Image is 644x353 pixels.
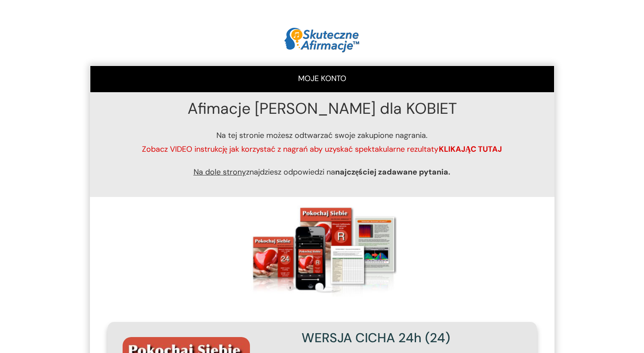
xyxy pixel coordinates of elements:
img: afirmacje-logo-blue-602.png [284,27,360,53]
p: znajdziesz odpowiedzi na [108,165,536,187]
span: Na dole strony [194,167,246,177]
span: Zobacz VIDEO instrukcję jak korzystać z nagrań aby uzyskać spektakularne rezultaty [142,144,439,154]
p: Na tej stronie możesz odtwarzać swoje zakupione nagrania. [108,128,536,165]
a: KLIKAJĄC TUTAJ [439,144,502,154]
a: MOJE KONTO [298,73,346,84]
img: afirmacje-album-set-pokochaj-siebie [247,206,397,298]
strong: najczęściej zadawane pytania. [335,167,451,177]
span: Afimacje [PERSON_NAME] dla KOBIET [188,98,457,119]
